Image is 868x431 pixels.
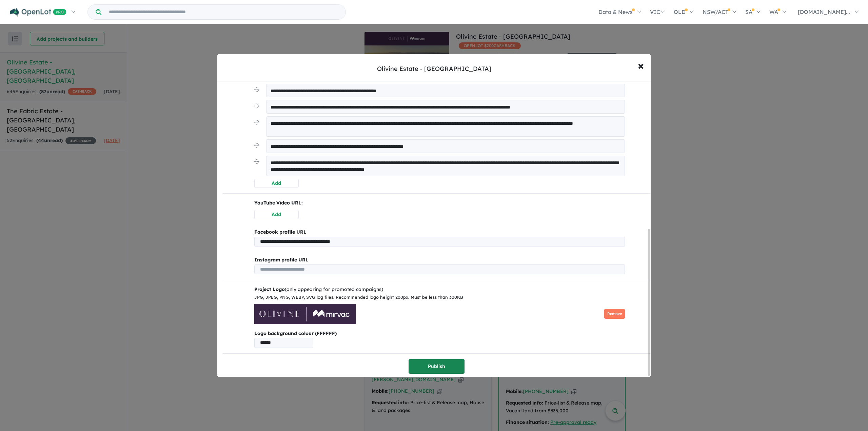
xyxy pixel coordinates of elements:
[10,8,66,17] img: Openlot PRO Logo White
[254,210,299,219] button: Add
[254,286,285,292] b: Project Logo
[254,294,625,301] div: JPG, JPEG, PNG, WEBP, SVG log files. Recommended logo height 200px. Must be less than 300KB
[254,120,259,125] img: drag.svg
[254,103,259,109] img: drag.svg
[254,229,307,235] b: Facebook profile URL
[103,5,344,19] input: Try estate name, suburb, builder or developer
[254,199,625,207] p: YouTube Video URL:
[254,257,309,263] b: Instagram profile URL
[254,159,259,164] img: drag.svg
[377,64,491,73] div: Olivine Estate - [GEOGRAPHIC_DATA]
[638,58,644,73] span: ×
[254,304,356,324] img: Olivine%20Estate%20-%20Donnybrook___1755227165.png
[254,330,625,338] b: Logo background colour (FFFFFF)
[409,359,465,374] button: Publish
[254,143,259,148] img: drag.svg
[254,179,299,188] button: Add
[604,309,625,319] button: Remove
[254,87,259,92] img: drag.svg
[798,8,850,15] span: [DOMAIN_NAME]...
[254,286,625,294] div: (only appearing for promoted campaigns)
